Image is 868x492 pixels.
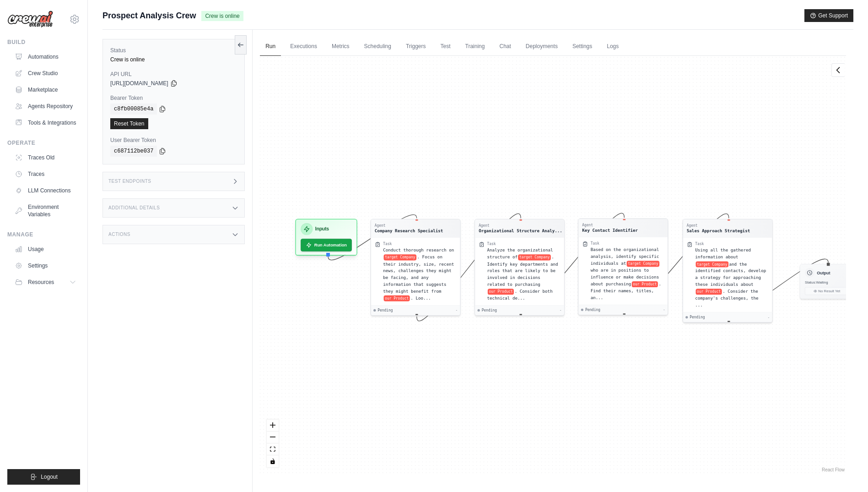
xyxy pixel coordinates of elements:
span: . Loo... [410,295,431,301]
span: Resources [28,279,54,286]
div: - [456,308,458,313]
button: fit view [267,443,279,455]
span: Pending [482,308,497,313]
h3: Actions [108,232,130,237]
span: Pending [585,307,600,312]
a: Settings [11,258,80,273]
a: Environment Variables [11,200,80,222]
div: Task [591,241,599,246]
div: Using all the gathered information about {target Company} and the identified contacts, develop a ... [695,247,768,309]
span: Based on the organizational analysis, identify specific individuals at [591,247,659,266]
span: . Focus on their industry, size, recent news, challenges they might be facing, and any informatio... [383,255,454,294]
a: Executions [285,37,323,56]
a: Traces [11,167,80,181]
button: zoom in [267,420,279,432]
div: Based on the organizational analysis, identify specific individuals at {target Company} who are i... [591,246,664,301]
span: target Company [518,254,551,260]
span: . Consider the company's challenges, the ... [695,289,758,307]
a: Automations [11,49,80,64]
div: Analyze the organizational structure of {target Company}. Identify key departments and roles that... [487,247,561,302]
span: Pending [690,315,705,320]
button: zoom out [267,432,279,443]
span: Prospect Analysis Crew [102,9,196,22]
a: React Flow attribution [822,467,845,472]
span: [URL][DOMAIN_NAME] [110,80,168,87]
span: . Identify key departments and roles that are likely to be involved in decisions related to purch... [487,255,558,287]
h3: Additional Details [108,205,160,211]
div: Agent [687,223,750,228]
a: Chat [494,37,516,56]
div: Task [383,241,392,246]
span: Crew is online [201,11,243,21]
a: Metrics [326,37,355,56]
a: Usage [11,242,80,257]
a: Tools & Integrations [11,115,80,130]
div: AgentSales Approach StrategistTaskUsing all the gathered information abouttarget Companyand the i... [683,219,773,323]
span: our Product [384,295,410,301]
span: . Consider both technical de... [487,289,553,301]
label: Status [110,47,237,54]
span: Status: Waiting [805,280,828,284]
div: - [768,315,770,320]
code: c8fb00085e4a [110,104,157,115]
div: InputsRun Automation [296,219,358,256]
iframe: Chat Widget [822,448,868,492]
h3: Test Endpoints [108,179,151,184]
a: Scheduling [359,37,397,56]
div: Conduct thorough research on {target Company}. Focus on their industry, size, recent news, challe... [383,247,456,302]
span: Logout [41,473,58,481]
div: Agent [479,223,562,228]
div: Sales Approach Strategist [687,228,750,234]
g: Edge from a6d55b8d8b167068bc2e3b663a1b30d6 to outputNode [729,259,828,313]
div: React Flow controls [267,420,279,467]
span: target Company [696,261,729,267]
a: Training [460,37,491,56]
div: - [663,307,665,312]
code: c687112be037 [110,146,157,157]
span: Pending [378,308,393,313]
button: Logout [7,469,80,485]
div: OutputStatus:WaitingNo Result Yet [800,264,854,299]
a: Logs [601,37,624,56]
span: our Product [488,289,514,295]
g: Edge from f026363ccd9a0100e84588802517d295 to 3a091ccfb82d1c360cacda9583032e62 [417,213,521,321]
div: AgentKey Contact IdentifierTaskBased on the organizational analysis, identify specific individual... [578,219,668,316]
div: - [560,308,562,313]
a: LLM Connections [11,183,80,198]
a: Agents Repository [11,99,80,114]
button: Run Automation [301,239,352,251]
div: Agent [582,223,638,228]
span: target Company [627,261,660,267]
h3: Output [817,270,830,276]
span: Analyze the organizational structure of [487,248,553,259]
a: Crew Studio [11,66,80,81]
label: Bearer Token [110,94,237,102]
span: and the identified contacts, develop a strategy for approaching these individuals about [695,262,766,287]
img: Logo [7,11,53,28]
button: No Result Yet [805,287,849,295]
a: Deployments [520,37,563,56]
div: Agent [375,223,443,228]
div: Operate [7,139,80,147]
a: Settings [567,37,598,56]
div: Company Research Specialist [375,228,443,234]
label: User Bearer Token [110,137,237,144]
g: Edge from 3a091ccfb82d1c360cacda9583032e62 to 35953b50c43bd65f5de9d22e7c81e86d [521,213,624,314]
span: Conduct thorough research on [383,248,454,253]
button: Resources [11,275,80,290]
g: Edge from 35953b50c43bd65f5de9d22e7c81e86d to a6d55b8d8b167068bc2e3b663a1b30d6 [624,214,728,314]
div: Task [487,241,496,246]
div: Manage [7,231,80,238]
button: toggle interactivity [267,455,279,467]
label: API URL [110,71,237,78]
a: Triggers [400,37,431,56]
div: Build [7,38,80,46]
span: our Product [696,289,722,295]
div: AgentCompany Research SpecialistTaskConduct thorough research ontarget Company. Focus on their in... [371,219,461,316]
div: Key Contact Identifier [582,227,638,233]
div: AgentOrganizational Structure Analy...TaskAnalyze the organizational structure oftarget Company. ... [474,219,565,316]
div: Crew is online [110,56,237,63]
div: Organizational Structure Analyst [479,228,562,234]
span: . Find their names, titles, an... [591,281,661,300]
